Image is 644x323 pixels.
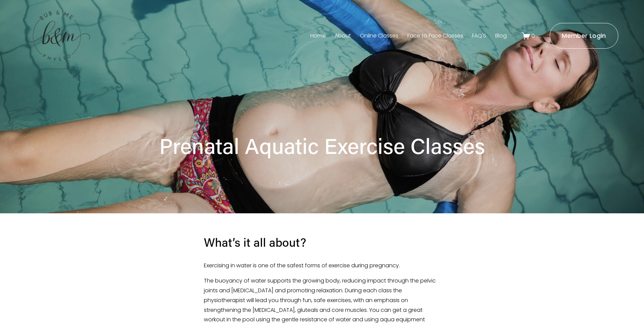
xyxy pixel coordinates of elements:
a: Online Classes [360,30,398,41]
a: About [335,30,351,41]
img: bubandme [26,10,90,62]
h1: Prenatal Aquatic Exercise Classes [145,132,500,159]
a: Member Login [550,23,618,49]
span: 0 [531,32,535,40]
h3: What’s it all about? [204,234,440,250]
a: Face to Face Classes [407,30,463,41]
a: FAQ'S [472,30,486,41]
a: Blog [495,30,507,41]
a: Home [310,30,326,41]
a: 0 [522,32,535,40]
p: Exercising in water is one of the safest forms of exercise during pregnancy. [204,261,440,271]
